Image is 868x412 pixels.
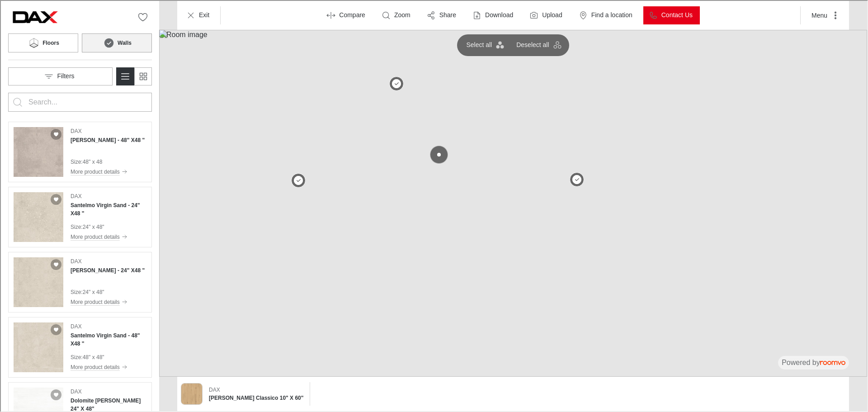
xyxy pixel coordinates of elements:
[70,352,82,360] p: Size :
[42,38,58,46] h6: Floors
[7,33,77,52] button: Floors
[70,296,144,306] button: More product details
[50,388,61,399] button: Add Dolomite White Matt 24" X 48" to favorites
[70,231,146,241] button: More product details
[70,287,82,295] p: Size :
[81,33,151,52] button: Walls
[7,121,151,181] div: See Santelmo Virgin Greige - 48" X48 " in the room
[158,29,866,376] img: Room image
[420,5,462,24] button: Share
[70,200,146,217] h4: Santelmo Virgin Sand - 24" X48 "
[7,66,112,85] button: Open the filters menu
[660,10,692,19] p: Contact Us
[70,265,144,274] h4: Santelmo Virgin Greige - 24" X48 "
[523,5,568,24] button: Upload a picture of your room
[7,7,61,25] a: Go to DAX's website.
[13,126,62,176] img: Santelmo Virgin Greige - 48" X48 ". Link opens in a new window.
[7,316,151,377] div: See Santelmo Virgin Sand - 48" X48 " in the room
[70,396,146,412] h4: Dolomite White Matt 24" X 48"
[50,258,61,269] button: Add Santelmo Virgin Greige - 24" X48 " to favorites
[7,186,151,246] div: See Santelmo Virgin Sand - 24" X48 " in the room
[572,5,639,24] button: Find a location
[208,393,302,401] h6: Chiaro Classico 10" X 60"
[180,383,201,403] img: Chiaro Classico 10" X 60"
[28,94,131,109] input: Enter products to search for
[320,5,372,24] button: Enter compare mode
[50,128,61,139] button: Add Santelmo Virgin Greige - 48" X48 " to favorites
[13,191,62,241] img: Santelmo Virgin Sand - 24" X48 ". Link opens in a new window.
[70,166,144,176] button: More product details
[515,40,548,49] p: Deselect all
[115,66,151,85] div: Product List Mode Selector
[70,126,81,134] p: DAX
[50,193,61,204] button: Add Santelmo Virgin Sand - 24" X48 " to favorites
[7,251,151,312] div: See Santelmo Virgin Greige - 24" X48 " in the room
[50,323,61,334] button: Add Santelmo Virgin Sand - 48" X48 " to favorites
[180,5,216,24] button: Exit
[13,256,62,306] img: Santelmo Virgin Greige - 24" X48 ". Link opens in a new window.
[198,10,208,19] p: Exit
[460,37,507,52] button: Select all
[82,287,104,295] p: 24" x 48"
[393,10,410,19] p: Zoom
[56,71,73,80] p: Filters
[70,362,119,370] p: More product details
[208,385,219,393] p: DAX
[133,7,151,25] button: No favorites
[70,387,81,395] p: DAX
[803,5,844,24] button: More actions
[70,157,82,165] p: Size :
[70,322,81,330] p: DAX
[205,382,305,404] button: Show details for Chiaro Classico 10" X 60"
[465,40,491,49] p: Select all
[781,357,844,367] div: The visualizer is powered by Roomvo.
[133,66,151,85] button: Switch to simple view
[70,232,119,240] p: More product details
[484,10,512,19] p: Download
[70,361,146,371] button: More product details
[70,135,144,143] h4: Santelmo Virgin Greige - 48" X48 "
[375,5,417,24] button: Zoom room image
[7,7,61,25] img: Logo representing DAX.
[439,10,455,19] p: Share
[82,222,104,230] p: 24" x 48"
[70,297,119,305] p: More product details
[466,5,519,24] button: Download
[70,331,146,347] h4: Santelmo Virgin Sand - 48" X48 "
[541,10,561,19] label: Upload
[82,157,102,165] p: 48" x 48
[70,256,81,265] p: DAX
[642,5,699,24] button: Contact Us
[82,352,104,360] p: 48" x 48"
[590,10,632,19] p: Find a location
[338,10,364,19] p: Compare
[70,222,82,230] p: Size :
[70,167,119,175] p: More product details
[819,360,844,364] img: roomvo_wordmark.svg
[781,357,844,367] p: Powered by
[115,66,133,85] button: Switch to detail view
[117,38,131,46] h6: Walls
[70,191,81,199] p: DAX
[510,37,564,52] button: Deselect all
[13,322,62,371] img: Santelmo Virgin Sand - 48" X48 ". Link opens in a new window.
